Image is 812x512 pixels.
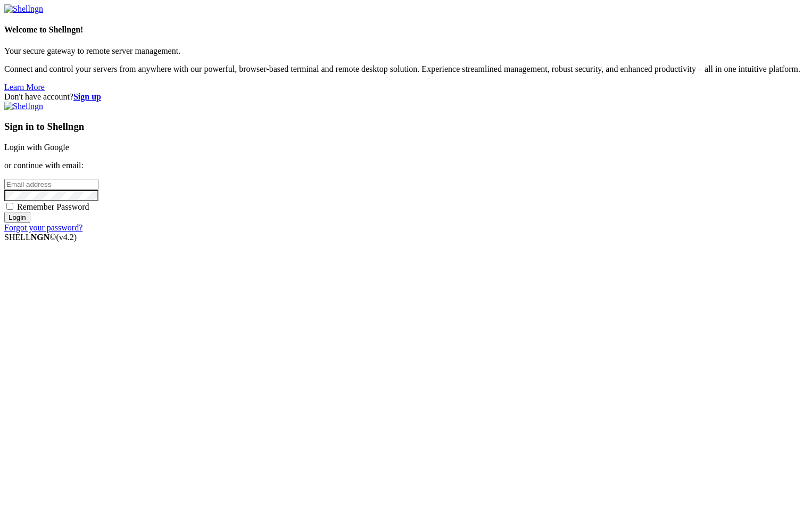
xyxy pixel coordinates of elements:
[4,233,77,242] span: SHELL ©
[4,102,43,111] img: Shellngn
[4,92,808,102] div: Don't have account?
[4,143,69,152] a: Login with Google
[56,233,77,242] span: 4.2.0
[4,161,808,170] p: or continue with email:
[17,202,89,211] span: Remember Password
[4,223,82,232] a: Forgot your password?
[4,212,30,223] input: Login
[73,92,101,101] a: Sign up
[4,46,808,56] p: Your secure gateway to remote server management.
[6,203,13,210] input: Remember Password
[4,4,43,14] img: Shellngn
[31,233,50,242] b: NGN
[4,25,808,35] h4: Welcome to Shellngn!
[4,121,808,133] h3: Sign in to Shellngn
[4,179,98,190] input: Email address
[4,82,45,92] a: Learn More
[4,64,808,74] p: Connect and control your servers from anywhere with our powerful, browser-based terminal and remo...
